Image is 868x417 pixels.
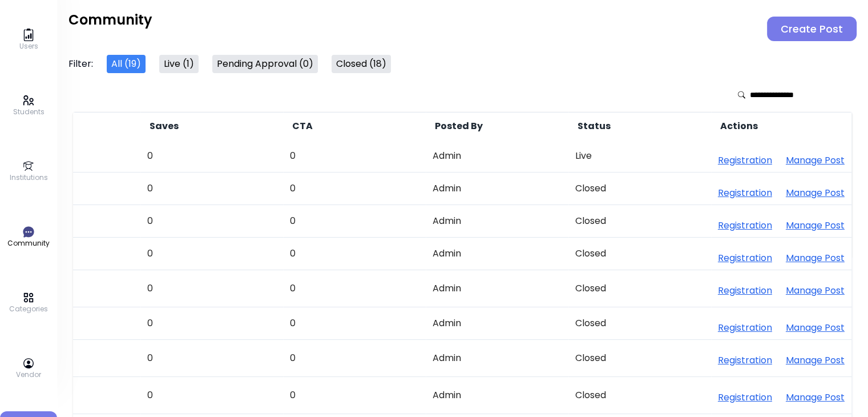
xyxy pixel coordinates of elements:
button: Manage Post [786,321,845,335]
button: Registration [718,391,772,404]
td: Closed [568,237,711,270]
button: Registration [718,154,772,167]
td: Closed [568,205,711,237]
td: Admin [426,237,568,270]
td: Admin [426,307,568,339]
button: Registration [718,284,772,298]
td: 0 [283,140,426,172]
td: Admin [426,376,568,414]
p: Students [13,107,45,117]
td: 0 [140,205,283,237]
a: Community [7,226,50,248]
td: Admin [426,339,568,376]
td: 0 [140,307,283,339]
td: 0 [283,339,426,376]
button: Manage Post [786,186,845,200]
a: Users [19,29,38,51]
button: Manage Post [786,154,845,167]
button: Manage Post [786,391,845,404]
td: Closed [568,339,711,376]
td: 0 [140,140,283,172]
button: Pending Approval (0) [212,55,318,73]
span: Status [575,119,611,133]
button: Registration [718,186,772,200]
button: Manage Post [786,219,845,232]
td: 0 [283,376,426,414]
button: Manage Post [786,354,845,367]
p: Categories [9,304,48,314]
button: Closed (18) [332,55,391,73]
a: Institutions [10,160,48,183]
td: 0 [140,172,283,205]
button: Manage Post [786,251,845,265]
td: 0 [283,172,426,205]
button: Manage Post [786,284,845,298]
span: CTA [290,119,313,133]
td: 0 [283,237,426,270]
td: 0 [283,205,426,237]
button: Registration [718,219,772,232]
span: Posted By [433,119,483,133]
td: 0 [283,307,426,339]
td: Closed [568,307,711,339]
p: Vendor [16,370,41,380]
button: All (19) [107,55,146,73]
td: 0 [140,270,283,307]
td: Closed [568,270,711,307]
td: 0 [140,237,283,270]
td: Admin [426,140,568,172]
span: Actions [718,119,758,133]
a: Vendor [16,357,41,380]
p: Community [7,238,50,248]
span: Saves [147,119,179,133]
button: Live (1) [159,55,199,73]
button: Registration [718,354,772,367]
p: Users [19,41,38,51]
td: 0 [140,376,283,414]
button: Registration [718,251,772,265]
td: Live [568,140,711,172]
td: Admin [426,270,568,307]
h2: Community [68,11,152,29]
a: Students [13,94,45,117]
td: 0 [283,270,426,307]
a: Categories [9,291,48,314]
h3: Filter: [68,57,93,71]
button: Registration [718,321,772,335]
td: Closed [568,172,711,205]
td: Closed [568,376,711,414]
td: Admin [426,172,568,205]
button: Create Post [767,17,857,41]
p: Institutions [10,173,48,183]
td: 0 [140,339,283,376]
td: Admin [426,205,568,237]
